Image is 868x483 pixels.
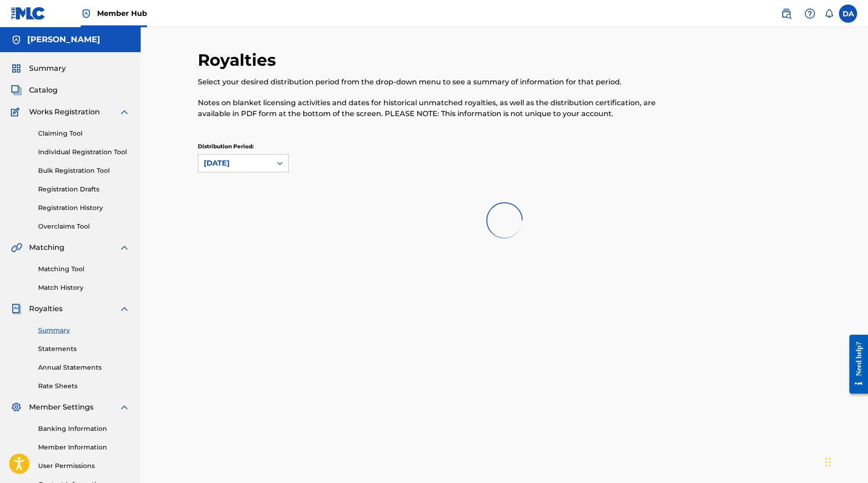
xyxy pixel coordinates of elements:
a: Registration History [38,203,130,213]
img: Works Registration [11,107,23,117]
iframe: Chat Widget [823,439,868,483]
img: Accounts [11,34,22,45]
img: search [781,8,792,19]
div: Виджет чата [823,439,868,483]
a: Registration Drafts [38,185,130,194]
a: Individual Registration Tool [38,147,130,157]
a: Annual Statements [38,363,130,372]
div: [DATE] [204,158,266,169]
span: Royalties [29,303,63,314]
a: CatalogCatalog [11,85,58,96]
iframe: Resource Center [843,328,868,401]
span: Member Settings [29,402,93,413]
a: Public Search [777,5,795,23]
img: preloader [486,202,523,239]
span: Catalog [29,85,58,96]
div: Перетащить [825,449,831,476]
img: Matching [11,242,22,253]
div: User Menu [839,5,857,23]
img: Catalog [11,85,22,96]
img: expand [119,402,130,413]
img: expand [119,107,130,117]
a: SummarySummary [11,63,66,74]
a: Member Information [38,443,130,452]
a: Bulk Registration Tool [38,166,130,176]
img: expand [119,303,130,314]
p: Distribution Period: [198,142,289,151]
span: Works Registration [29,107,100,117]
a: Matching Tool [38,264,130,274]
img: expand [119,242,130,253]
a: User Permissions [38,461,130,471]
a: Banking Information [38,424,130,434]
p: Select your desired distribution period from the drop-down menu to see a summary of information f... [198,77,670,88]
div: Help [801,5,819,23]
a: Overclaims Tool [38,222,130,231]
a: Statements [38,344,130,354]
a: Claiming Tool [38,129,130,138]
img: Top Rightsholder [81,8,92,19]
img: help [804,8,815,19]
img: MLC Logo [11,7,46,20]
a: Summary [38,326,130,335]
a: Rate Sheets [38,381,130,391]
h2: Royalties [198,50,280,70]
div: Notifications [824,9,834,18]
a: Match History [38,283,130,293]
span: Summary [29,63,66,74]
img: Member Settings [11,402,22,413]
h5: damon xtc [27,34,100,45]
img: Summary [11,63,22,74]
p: Notes on blanket licensing activities and dates for historical unmatched royalties, as well as th... [198,98,670,119]
span: Member Hub [97,8,147,19]
img: Royalties [11,303,22,314]
span: Matching [29,242,64,253]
